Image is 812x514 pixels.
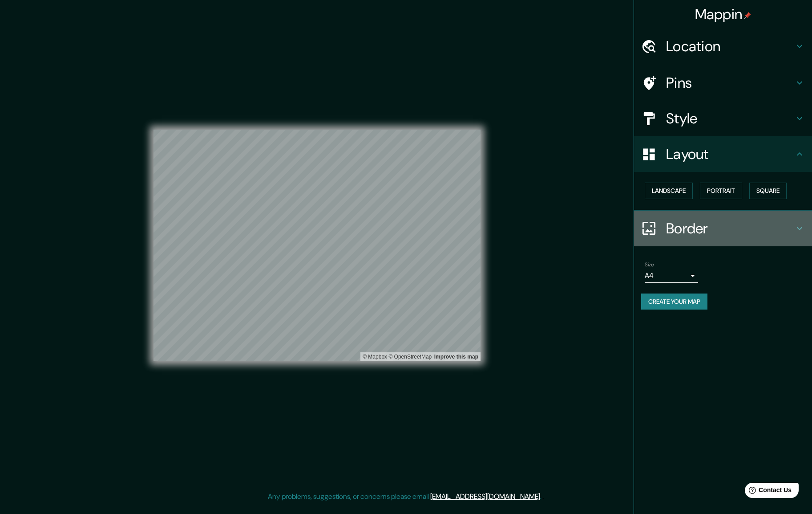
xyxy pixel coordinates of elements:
[634,101,812,136] div: Style
[666,74,794,92] h4: Pins
[634,211,812,246] div: Border
[733,479,802,504] iframe: Help widget launcher
[666,145,794,163] h4: Layout
[388,354,432,360] a: OpenStreetMap
[645,261,654,268] label: Size
[434,354,478,360] a: Map feedback
[645,269,698,283] div: A4
[666,220,794,237] h4: Border
[634,65,812,101] div: Pins
[268,491,541,502] p: Any problems, suggestions, or concerns please email .
[641,294,707,310] button: Create your map
[634,29,812,64] div: Location
[363,354,387,360] a: Mapbox
[695,5,751,23] h4: Mappin
[430,492,540,501] a: [EMAIL_ADDRESS][DOMAIN_NAME]
[666,110,794,127] h4: Style
[666,37,794,55] h4: Location
[634,136,812,172] div: Layout
[700,183,742,199] button: Portrait
[154,130,481,361] canvas: Map
[749,183,787,199] button: Square
[645,183,693,199] button: Landscape
[744,12,751,19] img: pin-icon.png
[541,491,543,502] div: .
[543,491,545,502] div: .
